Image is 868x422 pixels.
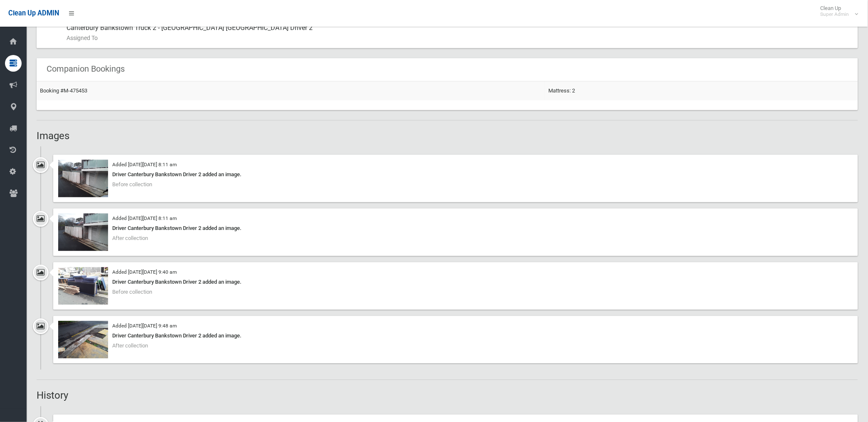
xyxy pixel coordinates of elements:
[112,162,177,167] small: Added [DATE][DATE] 8:11 am
[112,215,177,221] small: Added [DATE][DATE] 8:11 am
[112,323,177,329] small: Added [DATE][DATE] 9:48 am
[112,289,152,295] span: Before collection
[58,277,853,287] div: Driver Canterbury Bankstown Driver 2 added an image.
[58,170,853,180] div: Driver Canterbury Bankstown Driver 2 added an image.
[816,5,858,17] span: Clean Up
[37,130,858,141] h2: Images
[58,223,853,233] div: Driver Canterbury Bankstown Driver 2 added an image.
[37,390,858,401] h2: History
[112,269,177,275] small: Added [DATE][DATE] 9:40 am
[58,331,853,341] div: Driver Canterbury Bankstown Driver 2 added an image.
[67,18,851,48] div: Canterbury Bankstown Truck 2 - [GEOGRAPHIC_DATA] [GEOGRAPHIC_DATA] Driver 2
[112,342,148,349] span: After collection
[58,267,108,305] img: 2025-08-1409.40.327018968940122435537.jpg
[8,9,59,17] span: Clean Up ADMIN
[37,61,135,77] header: Companion Bookings
[112,181,152,187] span: Before collection
[545,81,858,100] td: Mattress: 2
[67,33,851,43] small: Assigned To
[58,213,108,251] img: 2025-08-1408.11.055474103124320922441.jpg
[58,321,108,358] img: 2025-08-1409.48.343235891993893610641.jpg
[821,11,849,17] small: Super Admin
[112,235,148,241] span: After collection
[58,160,108,197] img: 2025-08-1408.10.475477755891930582615.jpg
[40,87,87,94] a: Booking #M-475453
